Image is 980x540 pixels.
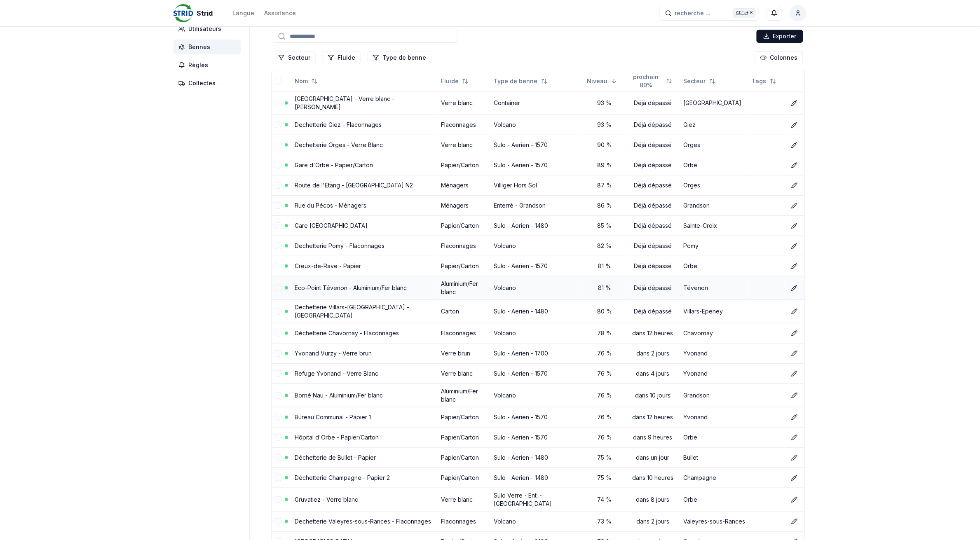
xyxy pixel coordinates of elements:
[587,181,622,189] div: 87 %
[290,75,323,88] button: Not sorted. Click to sort ascending.
[438,155,490,175] td: Papier/Carton
[491,175,584,195] td: Villiger Hors Sol
[491,407,584,427] td: Sulo - Aerien - 1570
[680,343,749,363] td: Yvonand
[275,370,281,377] button: select-row
[438,447,490,468] td: Papier/Carton
[587,121,622,129] div: 93 %
[275,182,281,189] button: select-row
[629,496,677,504] div: dans 8 jours
[295,77,308,85] span: Nom
[491,91,584,115] td: Container
[275,350,281,357] button: select-row
[587,454,622,462] div: 75 %
[587,474,622,482] div: 75 %
[491,155,584,175] td: Sulo - Aerien - 1570
[188,79,216,87] span: Collectes
[275,263,281,269] button: select-row
[491,488,584,511] td: Sulo Verre - Ent. - [GEOGRAPHIC_DATA]
[275,330,281,337] button: select-row
[491,468,584,488] td: Sulo - Aerien - 1480
[680,195,749,215] td: Grandson
[629,349,677,358] div: dans 2 jours
[587,77,607,85] span: Niveau
[275,414,281,421] button: select-row
[173,21,244,36] a: Utilisateurs
[295,202,366,209] a: Rue du Pécos - Ménagers
[629,454,677,462] div: dans un jour
[295,454,376,461] a: Déchetterie de Bullet - Papier
[438,468,490,488] td: Papier/Carton
[587,201,622,210] div: 86 %
[491,343,584,363] td: Sulo - Aerien - 1700
[438,91,490,115] td: Verre blanc
[587,369,622,378] div: 76 %
[491,256,584,276] td: Sulo - Aerien - 1570
[188,43,210,51] span: Bennes
[680,299,749,323] td: Villars-Epeney
[491,195,584,215] td: Enterré - Grandson
[629,307,677,316] div: Déjà dépassé
[489,75,553,88] button: Not sorted. Click to sort ascending.
[491,427,584,447] td: Sulo - Aerien - 1570
[438,135,490,155] td: Verre blanc
[197,8,213,18] span: Strid
[188,61,208,69] span: Règles
[680,427,749,447] td: Orbe
[173,8,216,18] a: Strid
[438,276,490,299] td: Aluminium/Fer blanc
[680,407,749,427] td: Yvonand
[587,161,622,169] div: 89 %
[275,142,281,148] button: select-row
[438,115,490,135] td: Flaconnages
[295,182,413,189] a: Route de l'Etang - [GEOGRAPHIC_DATA] N2
[629,391,677,400] div: dans 10 jours
[629,329,677,337] div: dans 12 heures
[660,6,759,21] button: recherche ...Ctrl+K
[295,95,394,110] a: [GEOGRAPHIC_DATA] - Verre blanc - [PERSON_NAME]
[295,121,382,128] a: Dechetterie Giez - Flaconnages
[752,77,767,85] span: Tags
[629,474,677,482] div: dans 10 heures
[587,141,622,149] div: 90 %
[587,329,622,337] div: 78 %
[232,8,254,18] button: Langue
[491,215,584,236] td: Sulo - Aerien - 1480
[275,202,281,209] button: select-row
[629,413,677,421] div: dans 12 heures
[438,427,490,447] td: Papier/Carton
[275,162,281,168] button: select-row
[680,175,749,195] td: Orges
[629,121,677,129] div: Déjà dépassé
[441,77,459,85] span: Fluide
[757,30,803,43] button: Exporter
[629,222,677,230] div: Déjà dépassé
[273,51,316,64] button: Filtrer les lignes
[629,99,677,107] div: Déjà dépassé
[295,141,383,148] a: Dechetterie Orges - Verre Blanc
[295,434,379,441] a: Hôpital d'Orbe - Papier/Carton
[295,350,372,357] a: Yvonand Vurzy - Verre brun
[275,100,281,106] button: select-row
[275,475,281,481] button: select-row
[680,488,749,511] td: Orbe
[491,363,584,383] td: Sulo - Aerien - 1570
[680,256,749,276] td: Orbe
[494,77,538,85] span: Type de benne
[275,308,281,315] button: select-row
[680,383,749,407] td: Grandson
[675,9,711,17] span: recherche ...
[275,496,281,503] button: select-row
[295,518,431,525] a: Dechetterie Valeyres-sous-Rances - Flaconnages
[295,284,407,291] a: Eco-Point Tévenon - Aluminium/Fer blanc
[275,222,281,229] button: select-row
[275,285,281,291] button: select-row
[680,447,749,468] td: Bullet
[275,434,281,441] button: select-row
[173,58,244,72] a: Règles
[587,349,622,358] div: 76 %
[629,262,677,270] div: Déjà dépassé
[275,392,281,399] button: select-row
[629,433,677,442] div: dans 9 heures
[680,511,749,531] td: Valeyres-sous-Rances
